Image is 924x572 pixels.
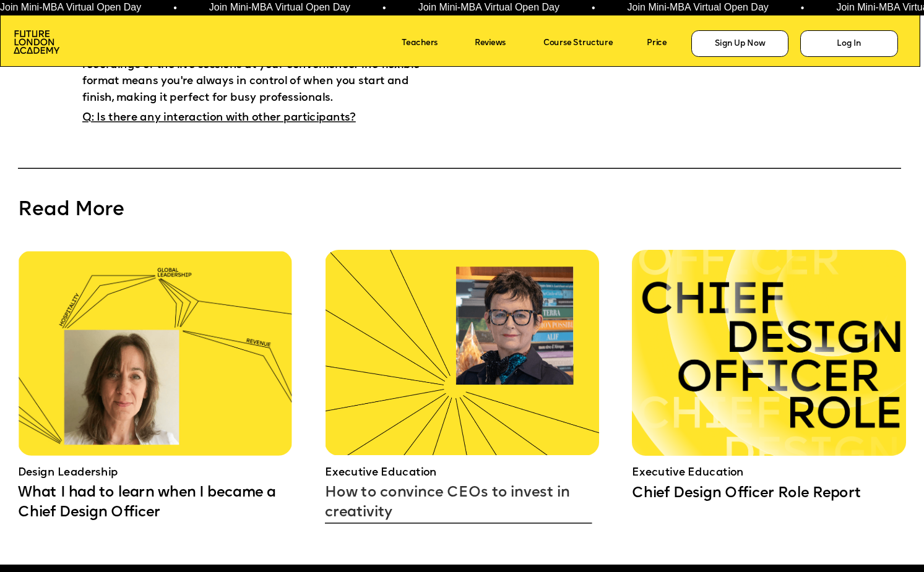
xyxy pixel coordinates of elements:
a: Executive Education [632,463,906,484]
span: • [589,3,593,13]
a: Price [647,35,683,53]
span: • [380,3,384,13]
span: Design Leadership [18,467,118,478]
a: Course Structure [543,35,639,53]
a: How to convince CEOs to invest in creativity [325,483,592,524]
span: • [798,3,802,13]
a: What I had to learn when I became a Chief Design Officer [18,483,285,524]
span: Executive Education [325,467,437,478]
a: Reviews [475,35,524,53]
a: Teachers [402,35,460,53]
img: image-aac980e9-41de-4c2d-a048-f29dd30a0068.png [14,30,59,54]
span: • [171,3,175,13]
span: Read more [18,200,124,220]
span: A: No, you can take the course entirely self-paced and watch the recordings of the live sessions ... [82,43,433,103]
a: Chief Design Officer Role Report [632,484,906,505]
span: Q: Is there any interaction with other participants? [82,112,356,122]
